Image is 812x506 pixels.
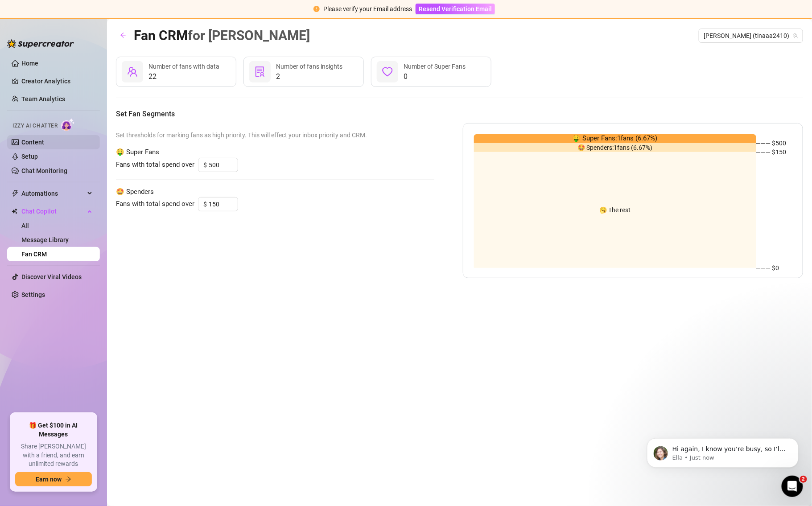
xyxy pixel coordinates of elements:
[21,153,38,160] a: Setup
[21,291,45,298] a: Settings
[21,186,85,201] span: Automations
[21,251,47,258] a: Fan CRM
[21,95,65,103] a: Team Analytics
[21,204,85,218] span: Chat Copilot
[15,421,92,439] span: 🎁 Get $100 in AI Messages
[39,34,154,42] p: Message from Ella, sent Just now
[12,122,58,130] span: Izzy AI Chatter
[21,273,82,280] a: Discover Viral Videos
[188,28,310,43] span: for [PERSON_NAME]
[21,60,38,67] a: Home
[704,29,798,42] span: Tina (tinaaa2410)
[800,476,807,483] span: 2
[209,197,238,211] input: 150
[7,39,74,48] img: logo-BBDzfeDw.svg
[116,109,803,119] h5: Set Fan Segments
[134,25,310,46] article: Fan CRM
[21,74,93,88] a: Creator Analytics
[116,160,194,170] span: Fans with total spend over
[276,63,342,70] span: Number of fans insights
[21,139,44,146] a: Content
[793,33,798,38] span: team
[21,222,29,229] a: All
[12,208,17,214] img: Chat Copilot
[419,5,492,12] span: Resend Verification Email
[276,71,342,82] span: 2
[15,442,92,469] span: Share [PERSON_NAME] with a friend, and earn unlimited rewards
[573,133,658,144] span: 🤑 Super Fans: 1 fans ( 6.67 %)
[782,476,803,497] iframe: Intercom live chat
[127,66,138,77] span: team
[148,63,219,70] span: Number of fans with data
[21,167,67,174] a: Chat Monitoring
[15,472,92,486] button: Earn nowarrow-right
[12,190,19,197] span: thunderbolt
[323,4,412,14] div: Please verify your Email address
[116,187,434,197] span: 🤩 Spenders
[404,63,466,70] span: Number of Super Fans
[255,66,265,77] span: solution
[634,420,812,482] iframe: Intercom notifications message
[382,66,393,77] span: heart
[116,130,434,140] span: Set thresholds for marking fans as high priority. This will effect your inbox priority and CRM.
[313,6,320,12] span: exclamation-circle
[116,147,434,158] span: 🤑 Super Fans
[120,32,126,38] span: arrow-left
[65,476,71,482] span: arrow-right
[148,71,219,82] span: 22
[416,4,495,14] button: Resend Verification Email
[209,158,238,172] input: 500
[21,236,69,243] a: Message Library
[116,199,194,210] span: Fans with total spend over
[404,71,466,82] span: 0
[61,118,75,131] img: AI Chatter
[39,26,153,131] span: Hi again, I know you’re busy, so I’ll keep it short. Why should you try Supercreator? Supercreato...
[36,476,62,483] span: Earn now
